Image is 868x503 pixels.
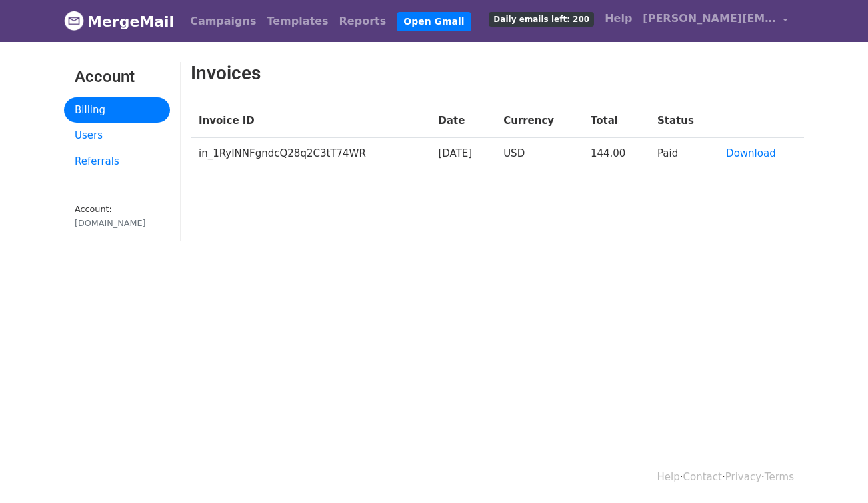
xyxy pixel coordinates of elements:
[643,11,776,27] span: [PERSON_NAME][EMAIL_ADDRESS][PERSON_NAME][DOMAIN_NAME]
[64,97,170,123] a: Billing
[637,5,793,37] a: [PERSON_NAME][EMAIL_ADDRESS][PERSON_NAME][DOMAIN_NAME]
[583,137,649,169] td: 144.00
[489,12,594,27] span: Daily emails left: 200
[495,105,583,137] th: Currency
[261,8,333,35] a: Templates
[191,105,430,137] th: Invoice ID
[657,471,680,483] a: Help
[75,217,159,229] div: [DOMAIN_NAME]
[725,471,761,483] a: Privacy
[75,67,159,87] h3: Account
[430,137,495,169] td: [DATE]
[495,137,583,169] td: USD
[583,105,649,137] th: Total
[64,123,170,149] a: Users
[683,471,722,483] a: Contact
[397,12,471,31] a: Open Gmail
[649,137,718,169] td: Paid
[649,105,718,137] th: Status
[483,5,599,32] a: Daily emails left: 200
[599,5,637,32] a: Help
[334,8,392,35] a: Reports
[75,204,159,229] small: Account:
[64,7,174,35] a: MergeMail
[191,137,430,169] td: in_1RyINNFgndcQ28q2C3tT74WR
[191,62,699,85] h2: Invoices
[430,105,495,137] th: Date
[64,149,170,175] a: Referrals
[185,8,261,35] a: Campaigns
[64,11,84,31] img: MergeMail logo
[765,471,794,483] a: Terms
[726,147,776,159] a: Download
